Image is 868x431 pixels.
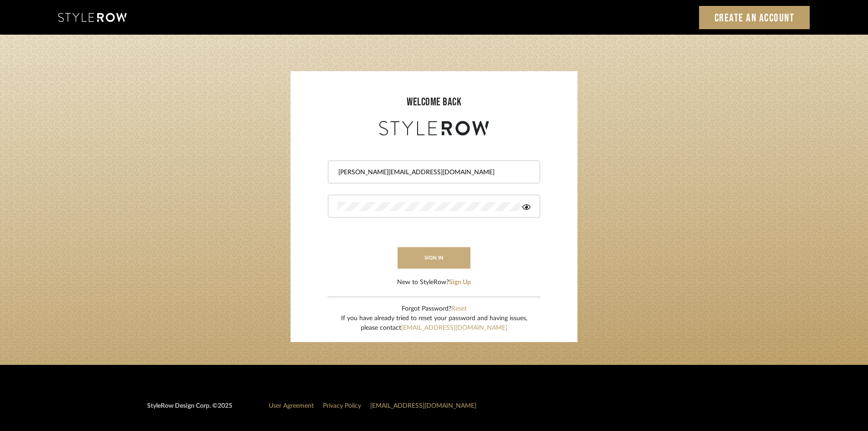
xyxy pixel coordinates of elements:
[269,403,314,409] a: User Agreement
[398,247,470,269] button: sign in
[300,94,568,110] div: welcome back
[449,278,471,287] button: Sign Up
[370,403,476,409] a: [EMAIL_ADDRESS][DOMAIN_NAME]
[341,314,527,333] div: If you have already tried to reset your password and having issues, please contact
[401,325,507,331] a: [EMAIL_ADDRESS][DOMAIN_NAME]
[323,403,361,409] a: Privacy Policy
[147,401,232,418] div: StyleRow Design Corp. ©2025
[397,278,471,287] div: New to StyleRow?
[451,304,467,314] button: Reset
[341,304,527,314] div: Forgot Password?
[337,168,528,177] input: Email Address
[699,6,810,29] a: Create an Account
